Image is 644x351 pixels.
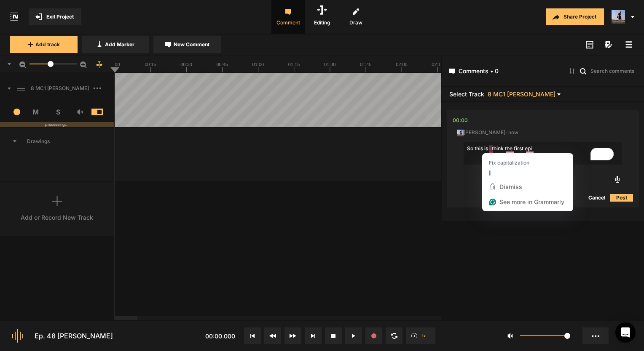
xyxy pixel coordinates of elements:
textarea: To enrich screen reader interactions, please activate Accessibility in Grammarly extension settings [464,142,622,165]
button: New Comment [153,36,221,53]
button: Cancel [583,193,610,203]
text: 01:00 [252,62,264,67]
button: Share Project [546,8,604,25]
span: Add Marker [105,41,134,48]
header: Comments • 0 [442,56,644,87]
div: Add or Record New Track [21,213,93,222]
text: 01:30 [324,62,336,67]
text: 02:15 [432,62,443,67]
span: New Comment [174,41,209,48]
button: Add Marker [82,36,149,53]
button: Exit Project [29,8,81,25]
text: 00:45 [216,62,228,67]
span: S [47,107,69,117]
header: Select Track [442,87,644,102]
img: ACg8ocJ5zrP0c3SJl5dKscm-Goe6koz8A9fWD7dpguHuX8DX5VIxymM=s96-c [612,10,625,24]
text: 01:15 [288,62,300,67]
span: Exit Project [46,13,74,21]
span: M [25,107,47,117]
button: Add track [10,36,78,53]
span: 8 MC1 [PERSON_NAME] [488,91,555,97]
input: Search comments [590,66,636,75]
div: 00:00 [453,116,468,125]
text: 01:45 [360,62,372,67]
div: Open Intercom Messenger [615,322,636,343]
span: 8 MC1 [PERSON_NAME] [27,85,94,92]
button: Post [610,193,633,203]
span: Add track [35,41,60,48]
text: 00:15 [145,62,156,67]
span: [PERSON_NAME] · now [457,129,518,136]
span: 00:00.000 [205,332,235,340]
text: 02:00 [396,62,408,67]
button: 1x [406,327,435,344]
div: Ep. 48 [PERSON_NAME] [35,331,113,341]
img: ACg8ocJ5zrP0c3SJl5dKscm-Goe6koz8A9fWD7dpguHuX8DX5VIxymM=s96-c [457,130,464,136]
text: 00:30 [180,62,192,67]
